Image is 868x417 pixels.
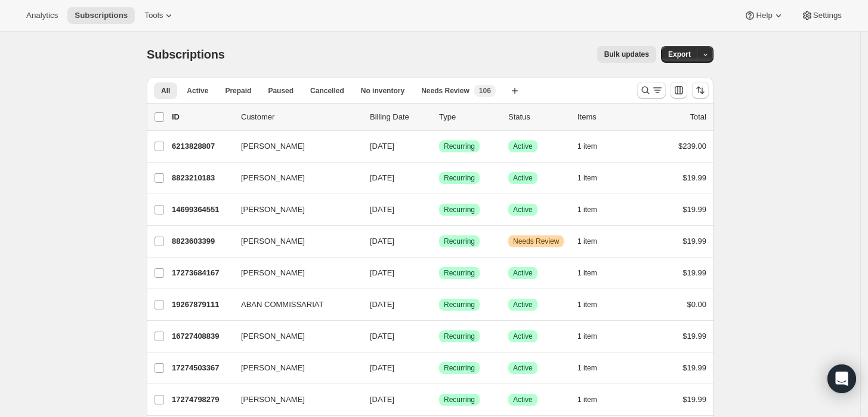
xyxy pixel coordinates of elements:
div: 8823603399[PERSON_NAME][DATE]SuccessRecurringWarningNeeds Review1 item$19.99 [172,233,706,250]
button: Customize table column order and visibility [671,82,687,99]
p: Total [690,111,706,123]
span: All [161,86,170,96]
span: $0.00 [687,300,706,309]
button: ABAN COMMISSARIAT [234,295,353,314]
span: Recurring [444,363,475,373]
button: Export [661,46,698,63]
span: [PERSON_NAME] [241,267,305,279]
span: Subscriptions [75,11,128,20]
div: 14699364551[PERSON_NAME][DATE]SuccessRecurringSuccessActive1 item$19.99 [172,201,706,218]
span: [PERSON_NAME] [241,204,305,216]
p: Customer [241,111,360,123]
span: 1 item [577,205,597,214]
div: 17274798279[PERSON_NAME][DATE]SuccessRecurringSuccessActive1 item$19.99 [172,391,706,408]
span: Recurring [444,395,475,404]
button: 1 item [577,170,610,186]
button: [PERSON_NAME] [234,263,353,283]
button: 1 item [577,138,610,155]
span: 1 item [577,332,597,341]
span: [DATE] [370,173,394,182]
div: Type [439,111,499,123]
button: [PERSON_NAME] [234,137,353,156]
span: Active [513,142,533,151]
span: [PERSON_NAME] [241,235,305,247]
span: Active [513,268,533,278]
p: 16727408839 [172,330,231,342]
button: [PERSON_NAME] [234,168,353,188]
span: $19.99 [682,173,706,182]
p: 8823603399 [172,235,231,247]
div: 16727408839[PERSON_NAME][DATE]SuccessRecurringSuccessActive1 item$19.99 [172,328,706,345]
p: 14699364551 [172,204,231,216]
span: $19.99 [682,237,706,246]
button: 1 item [577,296,610,313]
button: Analytics [19,7,65,24]
p: Billing Date [370,111,430,123]
span: Active [513,300,533,309]
span: $19.99 [682,363,706,372]
span: 1 item [577,395,597,404]
span: Recurring [444,173,475,183]
p: 17274798279 [172,394,231,406]
button: [PERSON_NAME] [234,232,353,251]
span: Recurring [444,205,475,214]
span: $19.99 [682,205,706,214]
span: [PERSON_NAME] [241,140,305,152]
span: 1 item [577,363,597,373]
button: Tools [137,7,182,24]
span: [DATE] [370,300,394,309]
span: [DATE] [370,332,394,341]
button: 1 item [577,233,610,250]
span: [DATE] [370,363,394,372]
span: Recurring [444,237,475,246]
span: $19.99 [682,268,706,277]
button: [PERSON_NAME] [234,327,353,346]
span: Active [187,86,208,96]
span: [DATE] [370,268,394,277]
p: 6213828807 [172,140,231,152]
button: Create new view [505,82,524,99]
button: [PERSON_NAME] [234,200,353,219]
span: Analytics [26,11,58,20]
span: Export [668,50,691,59]
span: [DATE] [370,205,394,214]
span: Active [513,205,533,214]
div: 19267879111ABAN COMMISSARIAT[DATE]SuccessRecurringSuccessActive1 item$0.00 [172,296,706,313]
span: [PERSON_NAME] [241,362,305,374]
span: Paused [268,86,294,96]
button: 1 item [577,201,610,218]
span: Cancelled [310,86,344,96]
span: Subscriptions [147,48,225,61]
div: 17274503367[PERSON_NAME][DATE]SuccessRecurringSuccessActive1 item$19.99 [172,360,706,376]
div: IDCustomerBilling DateTypeStatusItemsTotal [172,111,706,123]
span: [DATE] [370,395,394,404]
p: 17274503367 [172,362,231,374]
button: [PERSON_NAME] [234,390,353,409]
span: Active [513,363,533,373]
p: 19267879111 [172,299,231,311]
span: $19.99 [682,395,706,404]
span: Needs Review [421,86,469,96]
span: Recurring [444,332,475,341]
div: 8823210183[PERSON_NAME][DATE]SuccessRecurringSuccessActive1 item$19.99 [172,170,706,186]
span: Settings [813,11,842,20]
button: [PERSON_NAME] [234,358,353,378]
span: [PERSON_NAME] [241,394,305,406]
button: 1 item [577,360,610,376]
p: Status [508,111,568,123]
div: 6213828807[PERSON_NAME][DATE]SuccessRecurringSuccessActive1 item$239.00 [172,138,706,155]
button: 1 item [577,391,610,408]
button: 1 item [577,265,610,281]
span: 1 item [577,237,597,246]
span: Help [756,11,772,20]
div: Items [577,111,637,123]
div: Open Intercom Messenger [827,364,856,393]
button: Subscriptions [67,7,135,24]
button: 1 item [577,328,610,345]
span: 106 [479,86,491,96]
span: Recurring [444,268,475,278]
div: 17273684167[PERSON_NAME][DATE]SuccessRecurringSuccessActive1 item$19.99 [172,265,706,281]
button: Help [737,7,791,24]
span: 1 item [577,300,597,309]
span: 1 item [577,173,597,183]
